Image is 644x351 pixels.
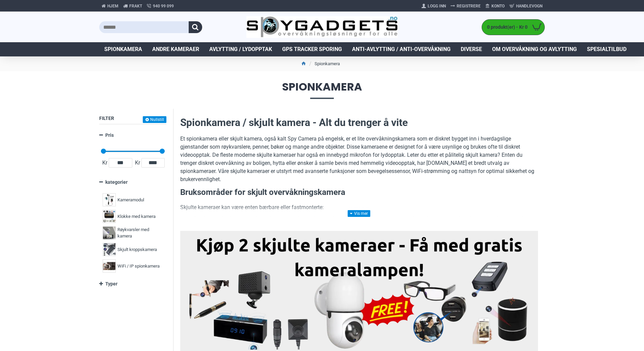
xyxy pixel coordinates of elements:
span: Registrere [457,3,481,9]
span: Handlevogn [516,3,542,9]
h3: Bruksområder for skjult overvåkningskamera [180,187,538,198]
span: 940 99 099 [153,3,174,9]
span: GPS Tracker Sporing [282,45,342,53]
span: Anti-avlytting / Anti-overvåkning [352,45,451,53]
li: Disse kan tas med overalt og brukes til skjult filming i situasjoner der diskresjon er nødvendig ... [194,215,538,231]
a: Registrere [448,1,483,11]
a: Konto [483,1,507,11]
p: Et spionkamera eller skjult kamera, også kalt Spy Camera på engelsk, er et lite overvåkningskamer... [180,135,538,183]
img: Kameramodul [103,193,116,206]
span: Hjem [107,3,118,9]
span: Kr [101,159,109,167]
span: Spionkamera [104,45,142,53]
span: Kameramodul [117,197,144,203]
a: Avlytting / Lydopptak [204,42,277,56]
h2: Spionkamera / skjult kamera - Alt du trenger å vite [180,116,538,130]
a: 0 produkt(er) - Kr 0 [482,20,544,35]
span: Konto [491,3,505,9]
a: Spionkamera [99,42,147,56]
a: Diverse [456,42,487,56]
a: Pris [99,129,166,141]
a: GPS Tracker Sporing [277,42,347,56]
span: Røykvarsler med kamera [117,226,161,240]
span: Frakt [129,3,142,9]
span: Spionkamera [99,81,545,99]
p: Skjulte kameraer kan være enten bærbare eller fastmonterte: [180,203,538,211]
a: Typer [99,278,166,290]
img: Røykvarsler med kamera [103,226,116,240]
span: Klokke med kamera [117,213,156,220]
img: WiFi / IP spionkamera [103,259,116,273]
span: Kr [134,159,141,167]
strong: Bærbare spionkameraer: [194,216,255,222]
span: Filter [99,116,114,121]
span: Avlytting / Lydopptak [209,45,272,53]
button: Nullstill [143,116,166,123]
span: Skjult kroppskamera [117,246,157,253]
img: Klokke med kamera [103,210,116,223]
a: Handlevogn [507,1,545,11]
span: Diverse [461,45,482,53]
img: SpyGadgets.no [246,16,398,38]
span: 0 produkt(er) - Kr 0 [482,24,529,31]
span: Spesialtilbud [587,45,626,53]
img: Skjult kroppskamera [103,243,116,256]
a: Andre kameraer [147,42,204,56]
span: Andre kameraer [152,45,199,53]
a: Spesialtilbud [582,42,632,56]
a: Logg Inn [419,1,448,11]
a: Om overvåkning og avlytting [487,42,582,56]
a: kategorier [99,176,166,188]
span: Om overvåkning og avlytting [492,45,577,53]
span: Logg Inn [428,3,446,9]
a: Anti-avlytting / Anti-overvåkning [347,42,456,56]
img: Kjøp 2 skjulte kameraer – Få med gratis kameralampe! [185,234,533,350]
span: WiFi / IP spionkamera [117,263,160,270]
